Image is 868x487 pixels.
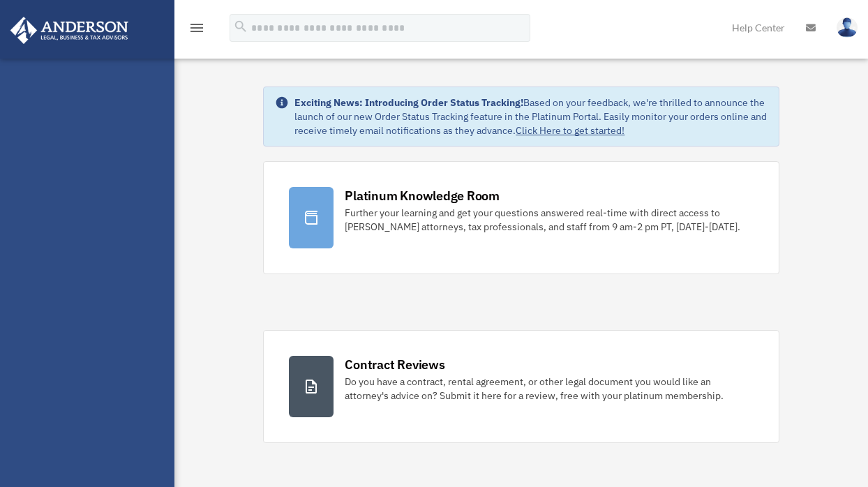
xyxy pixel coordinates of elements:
[345,356,444,373] div: Contract Reviews
[6,17,133,44] img: Anderson Advisors Platinum Portal
[294,96,767,137] div: Based on your feedback, we're thrilled to announce the launch of our new Order Status Tracking fe...
[233,19,248,34] i: search
[263,330,779,443] a: Contract Reviews Do you have a contract, rental agreement, or other legal document you would like...
[188,24,205,36] a: menu
[345,375,753,403] div: Do you have a contract, rental agreement, or other legal document you would like an attorney's ad...
[345,187,500,204] div: Platinum Knowledge Room
[345,206,753,234] div: Further your learning and get your questions answered real-time with direct access to [PERSON_NAM...
[263,161,779,274] a: Platinum Knowledge Room Further your learning and get your questions answered real-time with dire...
[294,96,523,109] strong: Exciting News: Introducing Order Status Tracking!
[188,20,205,36] i: menu
[837,17,858,38] img: User Pic
[516,124,624,137] a: Click Here to get started!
